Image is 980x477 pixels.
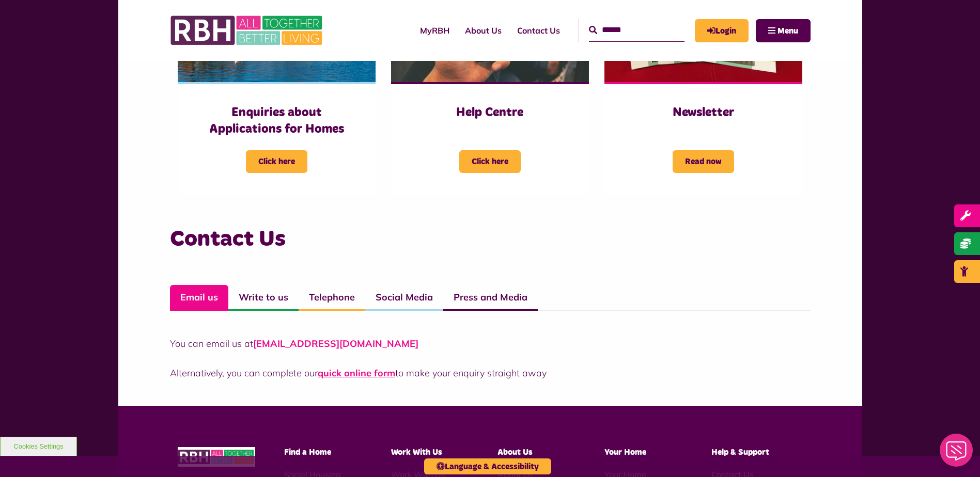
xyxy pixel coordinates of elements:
img: RBH [178,447,255,467]
p: Alternatively, you can complete our to make your enquiry straight away [170,366,811,380]
h3: Contact Us [170,225,811,254]
span: Work With Us [391,448,442,456]
button: Navigation [756,19,811,42]
a: Telephone [299,285,365,311]
img: RBH [170,10,325,51]
span: Click here [246,150,307,173]
h3: Help Centre [412,105,568,121]
h3: Newsletter [625,105,782,121]
a: About Us [457,17,509,44]
a: MyRBH [412,17,457,44]
a: Contact Us [509,17,568,44]
a: Press and Media [443,285,538,311]
a: MyRBH [695,19,749,42]
span: About Us [497,448,533,456]
span: Your Home [604,448,646,456]
a: Write to us [228,285,299,311]
span: Click here [459,150,521,173]
span: Help & Support [711,448,769,456]
a: Email us [170,285,228,311]
a: [EMAIL_ADDRESS][DOMAIN_NAME] [253,338,418,349]
h3: Enquiries about Applications for Homes [198,105,355,137]
input: Search [589,19,685,41]
button: Language & Accessibility [424,458,551,474]
span: Find a Home [284,448,331,456]
span: Read now [673,150,734,173]
p: You can email us at [170,337,811,351]
span: Menu [777,27,798,35]
iframe: Netcall Web Assistant for live chat [934,431,980,477]
a: Social Media [365,285,443,311]
a: quick online form [318,367,395,379]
